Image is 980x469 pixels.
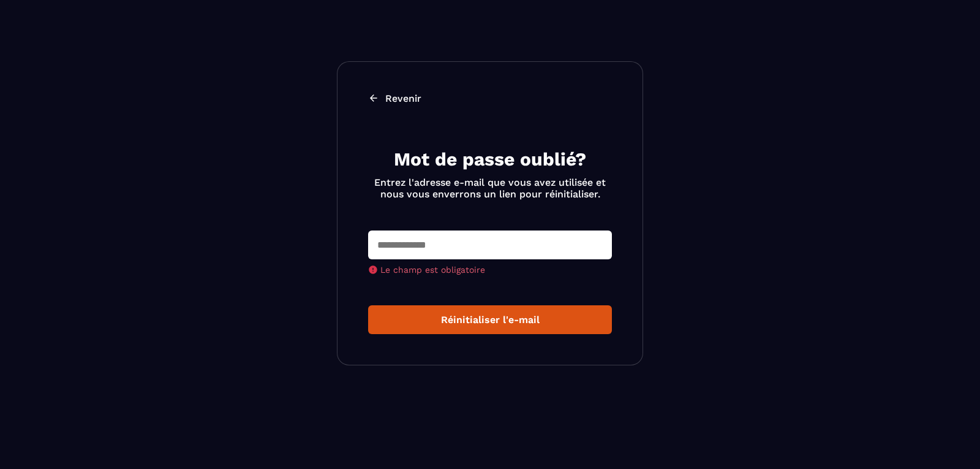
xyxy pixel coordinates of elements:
a: Revenir [368,93,612,104]
button: Réinitialiser l'e-mail [368,305,612,334]
p: Entrez l'adresse e-mail que vous avez utilisée et nous vous enverrons un lien pour réinitialiser. [368,177,612,200]
h2: Mot de passe oublié? [368,147,612,172]
span: Le champ est obligatoire [380,265,485,275]
div: Réinitialiser l'e-mail [378,314,602,326]
p: Revenir [385,93,421,104]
